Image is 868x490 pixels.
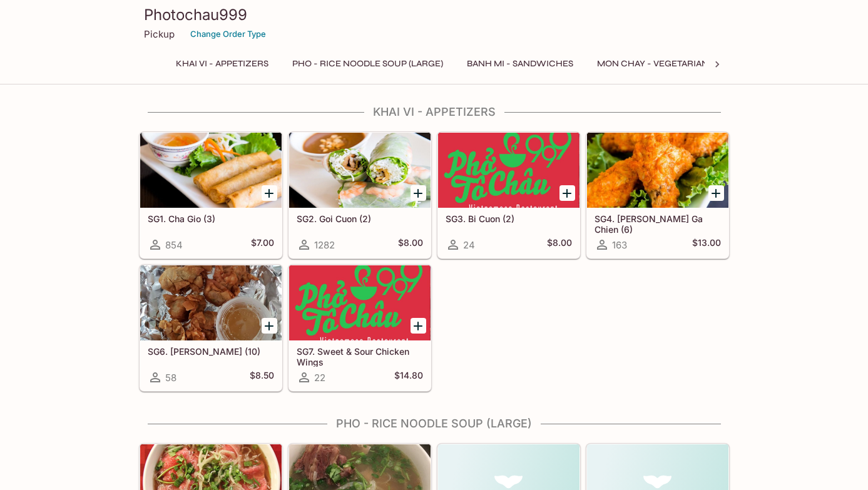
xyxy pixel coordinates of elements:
div: SG2. Goi Cuon (2) [289,133,431,208]
div: SG4. Canh Ga Chien (6) [587,133,728,208]
button: Add SG7. Sweet & Sour Chicken Wings [411,318,426,334]
button: Change Order Type [185,24,272,44]
h5: SG4. [PERSON_NAME] Ga Chien (6) [595,213,721,234]
div: SG3. Bi Cuon (2) [438,133,580,208]
h4: Pho - Rice Noodle Soup (Large) [139,417,730,431]
h5: SG2. Goi Cuon (2) [297,213,423,224]
a: SG4. [PERSON_NAME] Ga Chien (6)163$13.00 [586,132,729,258]
a: SG2. Goi Cuon (2)1282$8.00 [288,132,431,258]
span: 1282 [314,239,335,251]
div: SG6. Hoanh Thanh Chien (10) [140,265,282,340]
div: SG1. Cha Gio (3) [140,133,282,208]
h5: $14.80 [394,370,423,385]
a: SG3. Bi Cuon (2)24$8.00 [437,132,580,258]
h4: Khai Vi - Appetizers [139,105,730,119]
button: Add SG6. Hoanh Thanh Chien (10) [262,318,277,334]
a: SG7. Sweet & Sour Chicken Wings22$14.80 [288,265,431,391]
h5: SG6. [PERSON_NAME] (10) [148,346,274,357]
h3: Photochau999 [144,5,725,24]
span: 854 [165,239,183,251]
button: Add SG4. Canh Ga Chien (6) [708,185,724,201]
button: Add SG2. Goi Cuon (2) [411,185,426,201]
h5: SG7. Sweet & Sour Chicken Wings [297,346,423,367]
button: Add SG3. Bi Cuon (2) [559,185,575,201]
a: SG6. [PERSON_NAME] (10)58$8.50 [140,265,282,391]
h5: SG3. Bi Cuon (2) [446,213,572,224]
h5: $8.00 [547,237,572,252]
span: 22 [314,372,325,384]
p: Pickup [144,28,175,40]
span: 163 [612,239,627,251]
button: Add SG1. Cha Gio (3) [262,185,277,201]
button: Khai Vi - Appetizers [169,55,275,73]
button: Banh Mi - Sandwiches [460,55,580,73]
button: Mon Chay - Vegetarian Entrees [590,55,757,73]
span: 24 [463,239,475,251]
h5: $8.50 [250,370,274,385]
h5: $13.00 [692,237,721,252]
h5: $8.00 [398,237,423,252]
h5: $7.00 [251,237,274,252]
a: SG1. Cha Gio (3)854$7.00 [140,132,282,258]
h5: SG1. Cha Gio (3) [148,213,274,224]
button: Pho - Rice Noodle Soup (Large) [285,55,450,73]
div: SG7. Sweet & Sour Chicken Wings [289,265,431,340]
span: 58 [165,372,176,384]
